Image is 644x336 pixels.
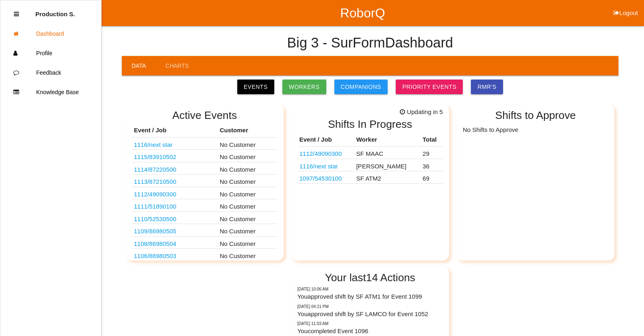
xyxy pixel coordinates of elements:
td: 29 [421,146,443,159]
a: 1115/83910502 [134,153,176,160]
a: Profile [0,43,101,63]
a: 1114/87220500 [134,166,176,173]
tr: 8.1 PINION GEAR TRAYS [297,146,443,159]
td: N/A [297,171,354,184]
a: Dashboard [0,24,101,43]
th: Event / Job [132,124,218,137]
a: 1111/51890100 [134,203,176,210]
td: D1024903R1 - TMMTX ECI - CANISTER ASSY COAL [132,224,218,237]
a: 1112/49090300 [134,191,176,198]
a: Charts [156,56,198,75]
td: 36 [421,159,443,171]
td: No Customer [218,236,278,249]
td: Part No. N/A [132,137,218,150]
a: Feedback [0,63,101,82]
td: HEMI COVER TIMING CHAIN VAC TRAY 0CD86761 [132,211,218,224]
td: No Customer [218,137,278,150]
a: 1112/49090300 [299,150,342,157]
a: Workers [282,80,326,94]
td: No Customer [218,199,278,212]
p: Production Shifts [35,4,75,17]
a: 1097/54530100 [299,175,342,182]
td: No Customer [218,187,278,199]
a: 1116/next star [299,163,338,170]
h2: Your last 14 Actions [297,272,443,284]
h2: Shifts to Approve [463,110,608,121]
div: Close [14,4,19,24]
a: 1106/86980503 [134,252,176,259]
td: N/A [297,159,354,171]
a: Companions [334,80,388,94]
td: SF MAAC [354,146,421,159]
a: Events [237,80,274,94]
th: Worker [354,133,421,146]
td: No Customer [218,211,278,224]
td: No Customer [218,224,278,237]
td: D1024903R1 - TMMTX ECI - CANISTER ASSY COAL [132,236,218,249]
td: No Customer [218,249,278,261]
a: 1109/86980505 [134,228,176,235]
p: 07/24/2025 04:21 PM [297,304,443,310]
h2: Shifts In Progress [297,118,443,130]
p: 07/23/2025 11:03 AM [297,321,443,327]
td: 8.1 PINION GEAR TRAYS [132,187,218,199]
td: No Customer [218,174,278,187]
a: 1113/87210500 [134,178,176,185]
td: TA350 VF TRAYS [132,162,218,174]
p: You approved shift by SF LAMCO for Event 1052 [297,310,443,319]
p: You approved shift by SF ATM1 for Event 1099 [297,292,443,302]
tr: N/A [297,159,443,171]
td: [PERSON_NAME] [354,159,421,171]
p: No Shifts to Approve [463,124,608,134]
td: SF ATM2 [354,171,421,184]
td: D1016648R03 ATK M865 PROJECTILE TRAY [132,150,218,162]
a: Data [122,56,156,75]
th: Event / Job [297,133,354,146]
p: 08/07/2025 10:06 AM [297,286,443,292]
td: 69 [421,171,443,184]
tr: N/A [297,171,443,184]
a: RMR's [471,80,503,94]
span: Updating in 5 [400,108,443,117]
a: 1116/next star [134,141,173,148]
a: 1110/52530500 [134,215,176,222]
td: No Customer [218,150,278,162]
th: Total [421,133,443,146]
a: 1108/86980504 [134,240,176,247]
h2: Active Events [132,110,278,121]
td: D1024903R1 - TMMTX ECI - CANISTER ASSY COAL [132,249,218,261]
a: Priority Events [396,80,463,94]
h4: Big 3 - SurForm Dashboard [287,35,453,51]
a: Knowledge Base [0,82,101,102]
td: TA349 VF TRAYS [132,174,218,187]
td: 8.1 PINION GEAR TRAYS [297,146,354,159]
td: 8.8/9.5 PINION GEAR TRAYS [132,199,218,212]
p: You completed Event 1096 [297,327,443,336]
th: Customer [218,124,278,137]
td: No Customer [218,162,278,174]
